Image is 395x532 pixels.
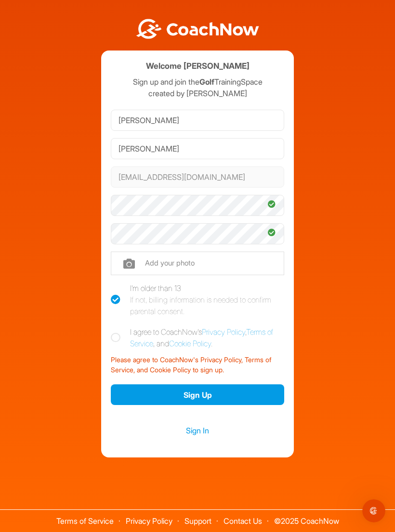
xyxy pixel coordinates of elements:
[146,60,250,72] h4: Welcome [PERSON_NAME]
[130,294,284,317] div: If not, billing information is needed to confirm parental consent.
[169,339,211,348] a: Cookie Policy
[269,510,344,525] span: © 2025 CoachNow
[130,327,273,348] a: Terms of Service
[126,516,172,526] a: Privacy Policy
[111,76,284,88] p: Sign up and join the TrainingSpace
[111,351,284,375] div: Please agree to CoachNow's Privacy Policy, Terms of Service, and Cookie Policy to sign up.
[56,516,114,526] a: Terms of Service
[111,384,284,405] button: Sign Up
[111,110,284,131] input: First Name
[135,19,260,39] img: BwLJSsUCoWCh5upNqxVrqldRgqLPVwmV24tXu5FoVAoFEpwwqQ3VIfuoInZCoVCoTD4vwADAC3ZFMkVEQFDAAAAAElFTkSuQmCC
[199,77,214,87] strong: Golf
[202,327,245,337] a: Privacy Policy
[184,516,211,526] a: Support
[224,516,262,526] a: Contact Us
[111,166,284,188] input: Email
[111,326,284,349] label: I agree to CoachNow's , , and .
[111,138,284,159] input: Last Name
[111,424,284,437] a: Sign In
[130,282,284,317] div: I'm older than 13
[111,88,284,99] p: created by [PERSON_NAME]
[362,499,385,522] iframe: Intercom live chat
